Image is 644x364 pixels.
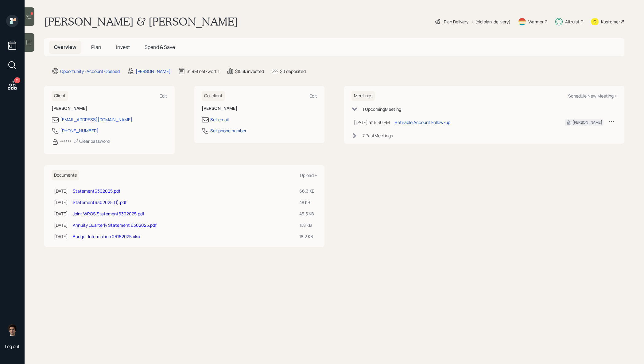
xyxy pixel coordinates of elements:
[572,120,602,125] div: [PERSON_NAME]
[6,324,18,336] img: harrison-schaefer-headshot-2.png
[54,210,68,217] div: [DATE]
[354,119,390,126] div: [DATE] at 5:30 PM
[444,18,468,25] div: Plan Delivery
[202,106,317,111] h6: [PERSON_NAME]
[300,172,317,178] div: Upload +
[528,18,544,25] div: Warmer
[351,91,375,101] h6: Meetings
[210,116,229,123] div: Set email
[14,77,20,83] div: 11
[280,68,306,74] div: $0 deposited
[116,44,130,50] span: Invest
[54,222,68,228] div: [DATE]
[299,210,315,217] div: 45.5 KB
[54,44,76,50] span: Overview
[299,199,315,206] div: 48 KB
[44,15,238,28] h1: [PERSON_NAME] & [PERSON_NAME]
[309,93,317,99] div: Edit
[91,44,101,50] span: Plan
[73,199,126,205] a: Statement6302025 (1).pdf
[52,106,167,111] h6: [PERSON_NAME]
[60,116,132,123] div: [EMAIL_ADDRESS][DOMAIN_NAME]
[54,233,68,240] div: [DATE]
[54,188,68,194] div: [DATE]
[73,211,144,217] a: Joint WROS Statement6302025.pdf
[74,138,110,144] div: Clear password
[299,222,315,228] div: 11.8 KB
[73,188,120,194] a: Statement6302025.pdf
[395,119,450,126] div: Retirable Account Follow-up
[60,68,120,74] div: Opportunity · Account Opened
[54,199,68,206] div: [DATE]
[299,233,315,240] div: 18.2 KB
[299,188,315,194] div: 66.3 KB
[73,222,157,228] a: Annuity Quarterly Statement 6302025.pdf
[52,170,79,180] h6: Documents
[60,127,99,134] div: [PHONE_NUMBER]
[363,106,401,112] div: 1 Upcoming Meeting
[52,91,68,101] h6: Client
[5,343,20,349] div: Log out
[568,93,617,99] div: Schedule New Meeting +
[160,93,167,99] div: Edit
[210,127,246,134] div: Set phone number
[601,18,620,25] div: Kustomer
[565,18,580,25] div: Altruist
[187,68,219,74] div: $1.9M net-worth
[235,68,264,74] div: $153k invested
[471,18,510,25] div: • (old plan-delivery)
[202,91,225,101] h6: Co-client
[136,68,171,74] div: [PERSON_NAME]
[73,234,140,239] a: Budget Information 06162025.xlsx
[145,44,175,50] span: Spend & Save
[363,132,393,139] div: 7 Past Meeting s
